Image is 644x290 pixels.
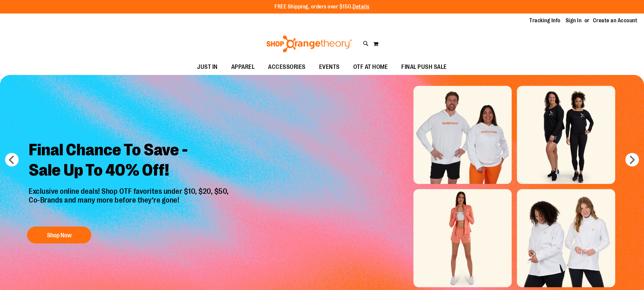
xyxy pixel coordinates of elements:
[24,135,236,247] a: Final Chance To Save -Sale Up To 40% Off! Exclusive online deals! Shop OTF favorites under $10, $...
[347,59,395,75] a: OTF AT HOME
[312,59,347,75] a: EVENTS
[566,17,582,24] a: Sign In
[268,59,306,75] span: ACCESSORIES
[261,59,312,75] a: ACCESSORIES
[24,135,236,187] h2: Final Chance To Save - Sale Up To 40% Off!
[401,59,447,75] span: FINAL PUSH SALE
[395,59,454,75] a: FINAL PUSH SALE
[353,59,388,75] span: OTF AT HOME
[24,187,236,220] p: Exclusive online deals! Shop OTF favorites under $10, $20, $50, Co-Brands and many more before th...
[231,59,255,75] span: APPAREL
[593,17,638,24] a: Create an Account
[197,59,218,75] span: JUST IN
[319,59,340,75] span: EVENTS
[265,35,353,52] img: Shop Orangetheory
[529,17,560,24] a: Tracking Info
[5,153,19,166] button: prev
[224,59,262,75] a: APPAREL
[27,227,91,243] button: Shop Now
[353,4,369,10] a: Details
[275,3,369,11] p: FREE Shipping, orders over $150.
[625,153,639,166] button: next
[190,59,224,75] a: JUST IN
